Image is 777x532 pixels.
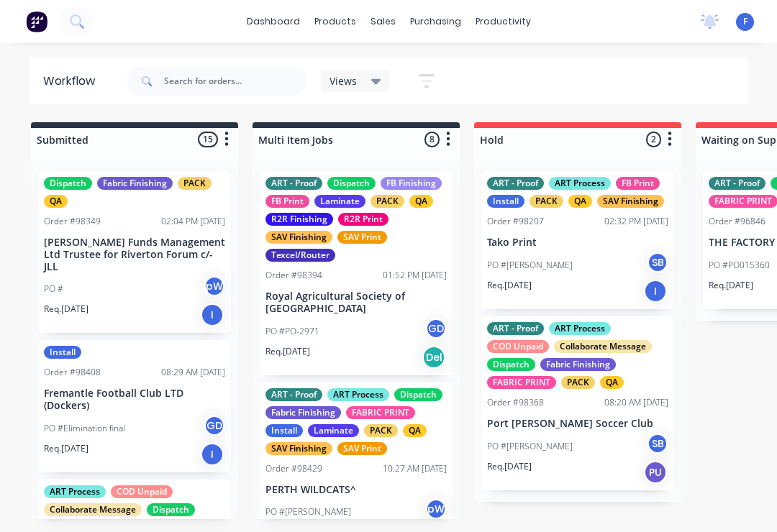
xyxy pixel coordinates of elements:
div: Dispatch [44,177,92,190]
span: F [743,15,748,28]
div: Fabric Finishing [97,177,173,190]
div: ART - Proof [709,177,765,190]
div: PACK [530,195,563,208]
div: COD Unpaid [111,485,173,498]
div: QA [568,195,592,208]
p: PO # [44,283,63,295]
p: Req. [DATE] [487,460,532,473]
div: 02:04 PM [DATE] [161,215,225,228]
div: Order #98394 [265,269,322,282]
div: Del [422,346,445,369]
div: Dispatch [147,503,195,516]
div: SB [647,252,668,273]
div: Order #96846 [709,215,765,228]
div: 10:27 AM [DATE] [383,462,447,475]
a: dashboard [240,11,307,32]
p: PO #PO-2971 [265,325,319,338]
img: Factory [26,11,47,32]
div: ART - ProofDispatchFB FinishingFB PrintLaminatePACKQAR2R FinishingR2R PrintSAV FinishingSAV Print... [260,171,453,375]
div: 08:29 AM [DATE] [161,366,225,379]
div: QA [600,376,624,389]
p: PO #PO015360 [709,259,770,272]
div: PACK [178,177,212,190]
div: ART Process [549,177,611,190]
div: SAV Finishing [265,231,332,244]
div: Order #98429 [265,462,322,475]
p: Royal Agricultural Society of [GEOGRAPHIC_DATA] [265,290,447,315]
div: PU [644,461,667,484]
div: PACK [364,424,398,437]
div: Order #98408 [44,366,101,379]
div: PACK [371,195,404,208]
div: Laminate [308,424,359,437]
div: I [201,303,224,326]
div: SAV Finishing [265,442,332,455]
div: R2R Finishing [265,213,333,226]
p: Req. [DATE] [709,279,753,292]
div: I [201,443,224,466]
span: Views [330,73,357,88]
div: FB Finishing [381,177,442,190]
div: ART - Proof [487,177,544,190]
div: FABRIC PRINT [346,406,415,419]
div: Dispatch [327,177,376,190]
div: R2R Print [338,213,388,226]
div: 01:52 PM [DATE] [383,269,447,282]
div: Order #98368 [487,396,544,409]
div: COD Unpaid [487,340,549,353]
div: Install [44,346,81,359]
p: [PERSON_NAME] Funds Management Ltd Trustee for Riverton Forum c/- JLL [44,237,225,272]
p: Fremantle Football Club LTD (Dockers) [44,387,225,412]
div: ART - Proof [487,322,544,335]
div: GD [204,415,225,436]
input: Search for orders... [164,67,306,96]
div: pW [425,498,447,520]
p: Req. [DATE] [44,442,88,455]
p: PERTH WILDCATS^ [265,484,447,496]
div: Dispatch [394,388,442,401]
div: ART - Proof [265,388,322,401]
div: I [644,280,667,303]
div: SAV Finishing [597,195,664,208]
div: Install [265,424,303,437]
div: FABRIC PRINT [487,376,556,389]
div: Install [487,195,524,208]
div: InstallOrder #9840808:29 AM [DATE]Fremantle Football Club LTD (Dockers)PO #Elimination finalGDReq... [38,340,231,472]
div: ART Process [549,322,611,335]
p: Req. [DATE] [487,279,532,292]
div: Texcel/Router [265,249,335,262]
div: Fabric Finishing [540,358,616,371]
div: SB [647,433,668,454]
div: ART - ProofART ProcessCOD UnpaidCollaborate MessageDispatchFabric FinishingFABRIC PRINTPACKQAOrde... [481,316,674,490]
div: FB Print [616,177,660,190]
p: PO #[PERSON_NAME] [487,440,573,453]
div: Workflow [43,73,102,90]
p: Req. [DATE] [265,345,310,358]
div: SAV Print [337,231,387,244]
p: PO #Elimination final [44,422,125,435]
div: ART Process [327,388,389,401]
p: Req. [DATE] [44,303,88,316]
div: ART - Proof [265,177,322,190]
div: 08:20 AM [DATE] [604,396,668,409]
div: ART - ProofART ProcessFB PrintInstallPACKQASAV FinishingOrder #9820702:32 PM [DATE]Tako PrintPO #... [481,171,674,309]
div: DispatchFabric FinishingPACKQAOrder #9834902:04 PM [DATE][PERSON_NAME] Funds Management Ltd Trust... [38,171,231,333]
div: Laminate [314,195,365,208]
div: FB Print [265,195,309,208]
p: PO #[PERSON_NAME] [265,505,351,518]
div: Dispatch [487,358,535,371]
div: QA [409,195,433,208]
div: Collaborate Message [554,340,652,353]
div: QA [403,424,427,437]
div: GD [425,318,447,339]
p: PO #[PERSON_NAME] [487,259,573,272]
p: Tako Print [487,237,668,249]
div: Order #98349 [44,215,101,228]
div: Order #98207 [487,215,544,228]
div: Fabric Finishing [265,406,341,419]
div: pW [204,275,225,297]
div: QA [44,195,68,208]
div: Collaborate Message [44,503,142,516]
div: products [307,11,363,32]
div: ART Process [44,485,106,498]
